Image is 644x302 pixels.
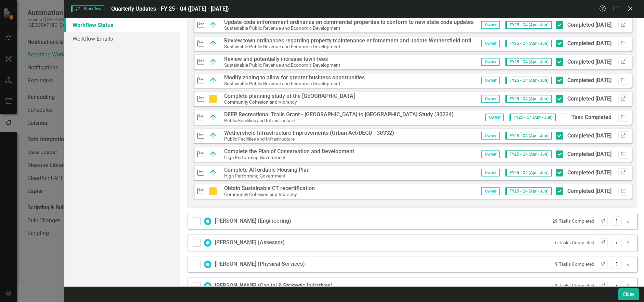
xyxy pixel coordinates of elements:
strong: Complete Affordable Housing Plan [224,167,310,173]
span: FY25 - Q4 (Apr - Jun) [505,58,552,66]
span: Owner [485,114,504,121]
img: On Target [209,113,218,121]
img: On Target [209,150,218,158]
img: On Hold [209,187,218,195]
div: Completed [DATE] [567,150,611,158]
strong: DEEP Recreational Trails Grant - [GEOGRAPHIC_DATA] to [GEOGRAPHIC_DATA] Study (30234) [224,111,454,118]
img: On Target [209,169,218,177]
span: FY25 - Q4 (Apr - Jun) [505,132,552,140]
span: Owner [481,169,500,176]
button: Close [618,288,639,300]
strong: Update code enforcement ordinance on commercial properties to conform to new state code updates [224,19,474,25]
span: Workflow [71,5,104,12]
small: Sustainable Public Revenue and Economic Development [224,25,340,31]
div: Task Completed [571,114,611,121]
div: Completed [DATE] [567,132,611,140]
span: FY25 - Q4 (Apr - Jun) [510,114,556,121]
span: Owner [481,150,500,158]
img: On Target [209,58,218,66]
img: On Target [209,21,218,29]
div: Completed [DATE] [567,169,611,177]
span: FY25 - Q4 (Apr - Jun) [505,40,552,47]
span: FY25 - Q4 (Apr - Jun) [505,150,552,158]
span: Owner [481,40,500,47]
div: [PERSON_NAME] (Assessor) [215,239,285,247]
span: Owner [481,95,500,103]
span: FY25 - Q4 (Apr - Jun) [505,21,552,29]
img: On Target [209,132,218,140]
div: [PERSON_NAME] (Engineering) [215,217,291,225]
div: Completed [DATE] [567,95,611,103]
span: FY25 - Q4 (Apr - Jun) [505,77,552,84]
strong: Wethersfield Infrastructure Improvements (Urban Act/DECD - 30332) [224,130,394,136]
small: Community Cohesion and Vibrancy [224,192,297,197]
small: Community Cohesion and Vibrancy [224,99,297,105]
strong: Modify zoning to allow for greater business opportunities [224,74,365,81]
small: Sustainable Public Revenue and Economic Development [224,62,340,68]
small: Sustainable Public Revenue and Economic Development [224,44,340,49]
span: Owner [481,21,500,29]
div: Completed [DATE] [567,40,611,48]
strong: Review and potentially increase town fees [224,56,328,62]
small: 6 Tasks Completed [555,239,594,246]
span: FY25 - Q4 (Apr - Jun) [505,169,552,176]
div: Completed [DATE] [567,77,611,84]
div: Completed [DATE] [567,58,611,66]
span: Quarterly Updates - FY 25 - Q4 ([DATE] - [DATE]) [111,5,229,12]
small: Public Facilities and Infrastructure [224,136,295,142]
div: [PERSON_NAME] (Physical Services) [215,260,305,268]
span: FY25 - Q4 (Apr - Jun) [505,95,552,103]
strong: Obtain Sustainable CT recertification [224,185,315,192]
img: On Target [209,39,218,48]
strong: Review town ordinances regarding property maintenance enforcement and update Wethersfield ordinan... [224,37,519,44]
span: Owner [481,132,500,140]
span: Owner [481,58,500,66]
div: [PERSON_NAME] (Capital & Strategic Initiatives) [215,282,333,290]
small: Sustainable Public Revenue and Economic Development [224,81,340,86]
img: On Target [209,76,218,84]
strong: Complete the Plan of Conservation and Development [224,148,354,155]
div: Completed [DATE] [567,187,611,195]
img: On Hold [209,95,218,103]
small: 1 Tasks Completed [555,283,594,289]
small: 9 Tasks Completed [555,261,594,267]
small: High Performing Government [224,173,285,179]
a: Workflow Status [64,18,180,32]
strong: Complete planning study of the [GEOGRAPHIC_DATA] [224,93,355,99]
span: Owner [481,77,500,84]
span: FY25 - Q4 (Apr - Jun) [505,187,552,195]
div: Completed [DATE] [567,21,611,29]
small: High Performing Government [224,155,285,160]
a: Workflow Emails [64,32,180,45]
small: Public Facilities and Infrastructure [224,118,295,123]
span: Owner [481,187,500,195]
small: 29 Tasks Completed [552,218,594,224]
